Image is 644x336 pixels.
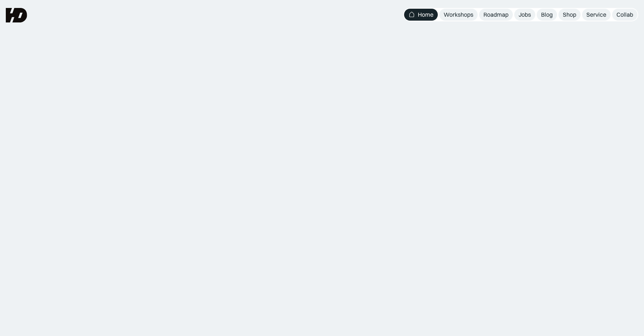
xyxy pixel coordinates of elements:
div: Service [586,11,606,18]
a: Blog [537,9,557,21]
div: Roadmap [483,11,508,18]
div: Workshops [444,11,473,18]
a: Shop [558,9,581,21]
a: Roadmap [479,9,513,21]
div: Collab [616,11,633,18]
a: Service [582,9,611,21]
div: Jobs [519,11,531,18]
div: Home [418,11,433,18]
a: Collab [612,9,637,21]
a: Workshops [439,9,478,21]
div: Shop [563,11,576,18]
a: Jobs [514,9,535,21]
div: Blog [541,11,553,18]
a: Home [404,9,438,21]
